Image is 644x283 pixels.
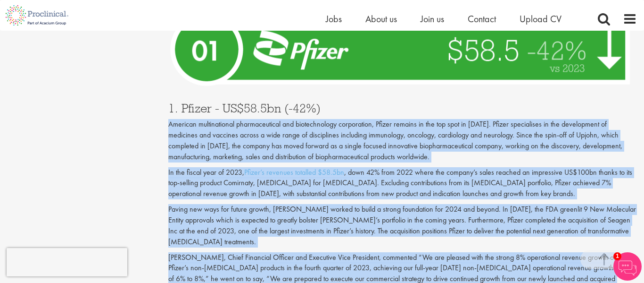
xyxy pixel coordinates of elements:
[520,13,561,25] a: Upload CV
[365,13,397,25] a: About us
[168,119,637,162] p: American multinational pharmaceutical and biotechnology corporation, Pfizer remains in the top sp...
[168,204,637,247] p: Paving new ways for future growth, [PERSON_NAME] worked to build a strong foundation for 2024 and...
[468,13,496,25] a: Contact
[421,13,444,25] a: Join us
[168,167,637,200] p: In the fiscal year of 2023, , down 42% from 2022 where the company’s sales reached an impressive ...
[168,102,637,114] h3: 1. Pfizer - US$58.5bn (-42%)
[7,248,127,276] iframe: reCAPTCHA
[326,13,342,25] a: Jobs
[613,252,621,260] span: 1
[244,167,344,177] a: Pfizer’s revenues totalled $58.5bn
[613,252,642,281] img: Chatbot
